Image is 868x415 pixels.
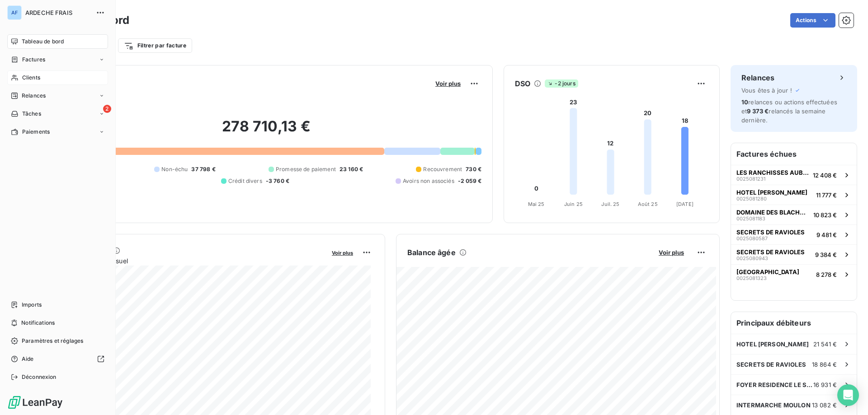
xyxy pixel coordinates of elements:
[22,92,46,100] span: Relances
[731,205,857,224] button: DOMAINE DES BLACHAS VALLON002508118310 823 €
[423,165,462,173] span: Recouvrement
[515,78,530,89] h6: DSO
[812,401,837,409] span: 13 082 €
[736,236,768,241] span: 0025080587
[25,9,90,16] span: ARDECHE FRAIS
[736,256,768,261] span: 0025080943
[22,301,42,309] span: Imports
[228,177,262,185] span: Crédit divers
[747,107,769,115] span: 9 373 €
[329,248,356,256] button: Voir plus
[638,201,658,207] tspan: Août 25
[815,251,837,258] span: 9 384 €
[340,165,363,173] span: 23 160 €
[741,98,748,106] span: 10
[435,80,461,87] span: Voir plus
[736,361,806,368] span: SECRETS DE RAVIOLES
[7,352,108,366] a: Aide
[266,177,289,185] span: -3 760 €
[545,79,578,88] span: -2 jours
[191,165,215,173] span: 37 798 €
[731,244,857,264] button: SECRETS DE RAVIOLES00250809439 384 €
[7,5,22,20] div: AF
[736,275,767,281] span: 0025081323
[736,401,811,409] span: INTERMARCHE MOULON
[22,56,45,64] span: Factures
[7,395,63,410] img: Logo LeanPay
[790,13,835,28] button: Actions
[736,189,807,196] span: HOTEL [PERSON_NAME]
[676,201,693,207] tspan: [DATE]
[51,117,481,145] h2: 278 710,13 €
[22,74,40,82] span: Clients
[731,185,857,205] button: HOTEL [PERSON_NAME]002508128011 777 €
[816,191,837,199] span: 11 777 €
[736,248,805,256] span: SECRETS DE RAVIOLES
[407,247,456,258] h6: Balance âgée
[458,177,481,185] span: -2 059 €
[51,256,325,266] span: Chiffre d'affaires mensuel
[736,176,765,182] span: 0025081231
[528,201,545,207] tspan: Mai 25
[276,165,336,173] span: Promesse de paiement
[22,373,57,381] span: Déconnexion
[736,381,813,388] span: FOYER RESIDENCE LE SANDRON
[813,381,837,388] span: 16 931 €
[813,340,837,348] span: 21 541 €
[656,248,687,256] button: Voir plus
[736,196,767,201] span: 0025081280
[731,165,857,185] button: LES RANCHISSES AUBERGE002508123112 408 €
[741,72,774,83] h6: Relances
[736,216,765,221] span: 0025081183
[731,264,857,284] button: [GEOGRAPHIC_DATA]00250813238 278 €
[813,211,837,219] span: 10 823 €
[403,177,454,185] span: Avoirs non associés
[466,165,481,173] span: 730 €
[332,250,353,256] span: Voir plus
[731,224,857,244] button: SECRETS DE RAVIOLES00250805879 481 €
[736,228,805,236] span: SECRETS DE RAVIOLES
[118,38,192,53] button: Filtrer par facture
[736,169,809,176] span: LES RANCHISSES AUBERGE
[816,231,837,238] span: 9 481 €
[731,312,857,334] h6: Principaux débiteurs
[659,249,684,256] span: Voir plus
[741,98,837,124] span: relances ou actions effectuées et relancés la semaine dernière.
[601,201,619,207] tspan: Juil. 25
[433,79,463,88] button: Voir plus
[22,337,83,345] span: Paramètres et réglages
[736,209,810,216] span: DOMAINE DES BLACHAS VALLON
[816,271,837,278] span: 8 278 €
[837,384,859,406] div: Open Intercom Messenger
[564,201,583,207] tspan: Juin 25
[741,87,792,94] span: Vous êtes à jour !
[161,165,188,173] span: Non-échu
[22,128,50,136] span: Paiements
[103,105,111,113] span: 2
[736,268,799,275] span: [GEOGRAPHIC_DATA]
[22,37,64,46] span: Tableau de bord
[812,361,837,368] span: 18 864 €
[813,172,837,179] span: 12 408 €
[736,340,809,348] span: HOTEL [PERSON_NAME]
[22,355,34,363] span: Aide
[21,319,55,327] span: Notifications
[731,143,857,165] h6: Factures échues
[22,110,41,118] span: Tâches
